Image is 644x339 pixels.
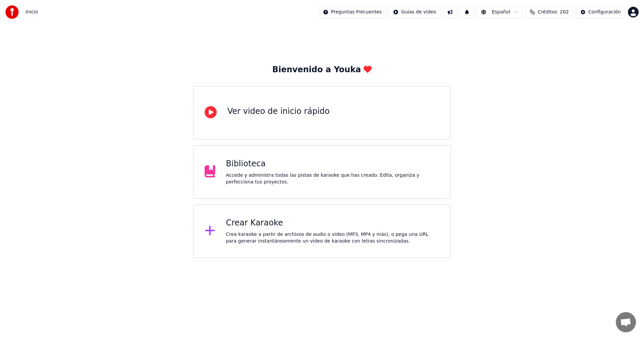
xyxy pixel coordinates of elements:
span: Inicio [25,9,38,15]
a: Open chat [616,312,636,332]
button: Preguntas Frecuentes [319,6,386,18]
nav: breadcrumb [25,9,38,15]
button: Guías de video [389,6,440,18]
button: Configuración [576,6,625,18]
div: Accede y administra todas las pistas de karaoke que has creado. Edita, organiza y perfecciona tus... [226,172,440,185]
div: Crear Karaoke [226,218,440,228]
span: 202 [560,9,569,15]
div: Biblioteca [226,159,440,169]
div: Configuración [588,9,621,15]
div: Ver video de inicio rápido [227,106,330,117]
span: Créditos [538,9,557,15]
img: youka [5,5,19,19]
div: Crea karaoke a partir de archivos de audio o video (MP3, MP4 y más), o pega una URL para generar ... [226,231,440,245]
button: Créditos202 [525,6,573,18]
div: Bienvenido a Youka [272,65,372,75]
